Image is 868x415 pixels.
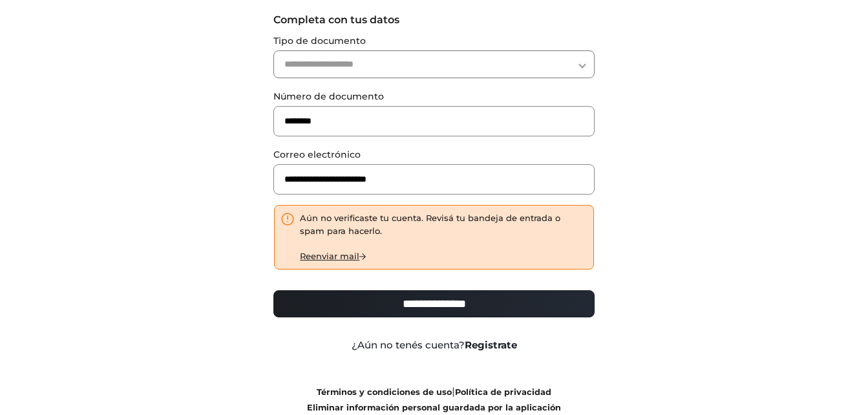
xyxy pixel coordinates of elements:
label: Número de documento [273,90,595,103]
a: Eliminar información personal guardada por la aplicación [307,403,561,412]
div: ¿Aún no tenés cuenta? [264,338,604,353]
label: Correo electrónico [273,148,595,162]
label: Tipo de documento [273,34,595,48]
div: Aún no verificaste tu cuenta. Revisá tu bandeja de entrada o spam para hacerlo. [300,212,587,262]
label: Completa con tus datos [273,12,595,28]
a: Términos y condiciones de uso [317,387,452,397]
a: Política de privacidad [455,387,551,397]
div: | [264,384,604,415]
a: Reenviar mail [300,251,366,261]
a: Registrate [465,339,517,351]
